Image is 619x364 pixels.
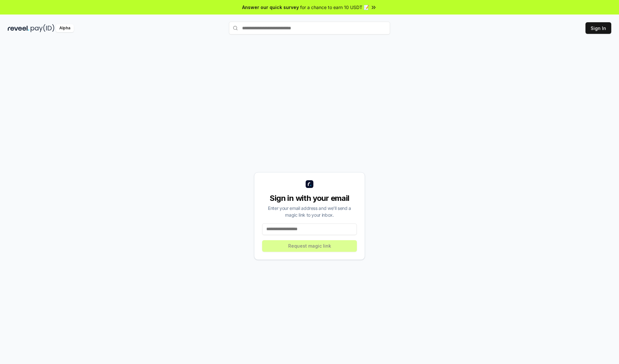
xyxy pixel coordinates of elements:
div: Alpha [56,24,74,32]
span: for a chance to earn 10 USDT 📝 [300,4,369,11]
button: Sign In [585,22,611,34]
img: logo_small [306,180,313,188]
div: Sign in with your email [262,193,357,203]
div: Enter your email address and we’ll send a magic link to your inbox. [262,205,357,218]
span: Answer our quick survey [242,4,299,11]
img: reveel_dark [8,24,29,32]
img: pay_id [31,24,54,32]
